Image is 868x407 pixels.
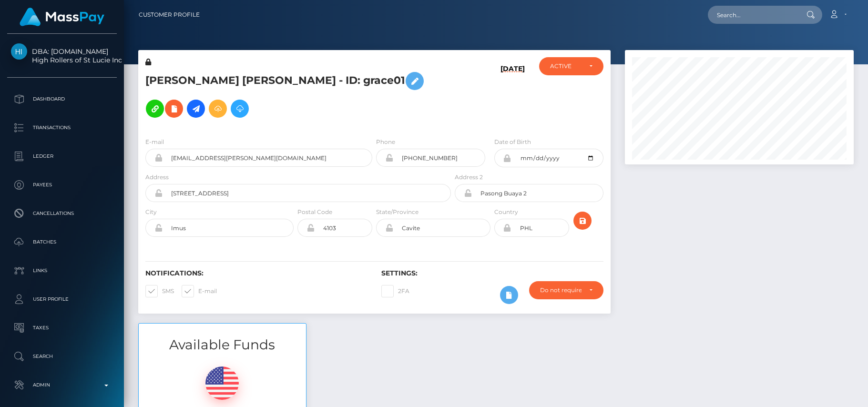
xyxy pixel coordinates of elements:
[297,208,332,216] label: Postal Code
[376,138,395,146] label: Phone
[708,6,797,24] input: Search...
[11,206,113,221] p: Cancellations
[145,173,169,182] label: Address
[455,173,483,182] label: Address 2
[11,378,113,392] p: Admin
[494,208,518,216] label: Country
[11,321,113,335] p: Taxes
[500,65,525,126] h6: [DATE]
[205,366,239,400] img: USD.png
[11,121,113,135] p: Transactions
[7,47,117,64] span: DBA: [DOMAIN_NAME] High Rollers of St Lucie Inc
[145,67,446,122] h5: [PERSON_NAME] [PERSON_NAME] - ID: grace01
[7,144,117,168] a: Ledger
[139,336,306,354] h3: Available Funds
[7,373,117,397] a: Admin
[182,285,217,297] label: E-mail
[7,230,117,254] a: Batches
[11,178,113,192] p: Payees
[187,100,205,118] a: Initiate Payout
[7,345,117,368] a: Search
[381,269,603,277] h6: Settings:
[11,264,113,278] p: Links
[7,87,117,111] a: Dashboard
[7,316,117,340] a: Taxes
[7,116,117,140] a: Transactions
[145,285,174,297] label: SMS
[529,281,603,299] button: Do not require
[7,173,117,197] a: Payees
[139,5,200,25] a: Customer Profile
[7,259,117,283] a: Links
[11,149,113,163] p: Ledger
[11,235,113,249] p: Batches
[145,208,157,216] label: City
[11,292,113,306] p: User Profile
[494,138,531,146] label: Date of Birth
[540,286,582,294] div: Do not require
[11,349,113,364] p: Search
[539,57,603,75] button: ACTIVE
[381,285,409,297] label: 2FA
[376,208,419,216] label: State/Province
[11,43,27,60] img: High Rollers of St Lucie Inc
[7,202,117,225] a: Cancellations
[145,269,367,277] h6: Notifications:
[550,62,582,70] div: ACTIVE
[11,92,113,106] p: Dashboard
[145,138,164,146] label: E-mail
[20,8,104,26] img: MassPay Logo
[7,287,117,311] a: User Profile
